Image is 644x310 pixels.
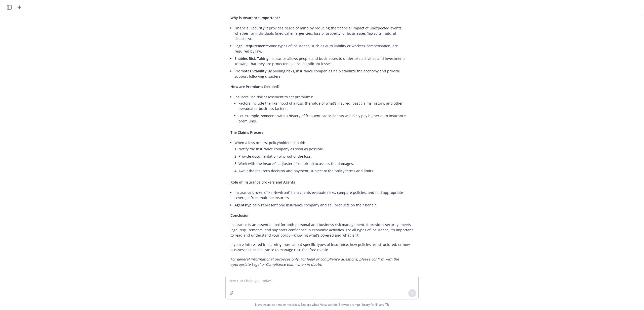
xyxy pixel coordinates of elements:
[385,302,389,307] a: TR
[230,84,279,89] span: How are Premiums Decided?
[234,43,268,48] span: Legal Requirement:
[234,190,266,195] span: Insurance brokers
[230,257,399,267] em: For general informational purposes only. For legal or compliance questions, please confirm with t...
[238,145,414,153] li: Notify the insurance company as soon as possible.
[234,42,414,55] li: Some types of insurance, such as auto liability or workers’ compensation, are required by law.
[234,56,269,61] span: Enables Risk-Taking:
[238,112,414,125] li: For example, someone with a history of frequent car accidents will likely pay higher auto insuran...
[230,242,414,252] p: If you’re interested in learning more about specific types of insurance, how policies are structu...
[234,26,266,30] span: Financial Security:
[234,67,414,80] li: By pooling risks, insurance companies help stabilize the economy and provide support following di...
[234,203,246,207] span: Agents
[375,302,378,307] a: BI
[230,130,263,135] span: The Claims Process
[2,299,642,310] span: Nova Assist can make mistakes. Explore what Nova can do: Browse prompt library for and
[230,213,250,218] span: Conclusion
[238,160,414,167] li: Work with the insurer’s adjuster (if required) to assess the damages.
[234,201,414,209] li: typically represent one insurance company and sell products on their behalf.
[230,15,280,20] span: Why is Insurance Important?
[234,24,414,42] li: It provides peace of mind by reducing the financial impact of unexpected events, whether for indi...
[238,100,414,112] li: Factors include the likelihood of a loss, the value of what’s insured, past claims history, and o...
[234,189,414,201] li: (like Newfront) help clients evaluate risks, compare policies, and find appropriate coverage from...
[238,153,414,160] li: Provide documentation or proof of the loss.
[234,69,268,73] span: Promotes Stability:
[238,167,414,174] li: Await the insurer’s decision and payment, subject to the policy terms and limits.
[234,139,414,175] li: When a loss occurs, policyholders should:
[230,222,414,238] p: Insurance is an essential tool for both personal and business risk management. It provides securi...
[234,93,414,126] li: Insurers use risk assessment to set premiums:
[234,55,414,67] li: Insurance allows people and businesses to undertake activities and investments knowing that they ...
[230,180,295,185] span: Role of Insurance Brokers and Agents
